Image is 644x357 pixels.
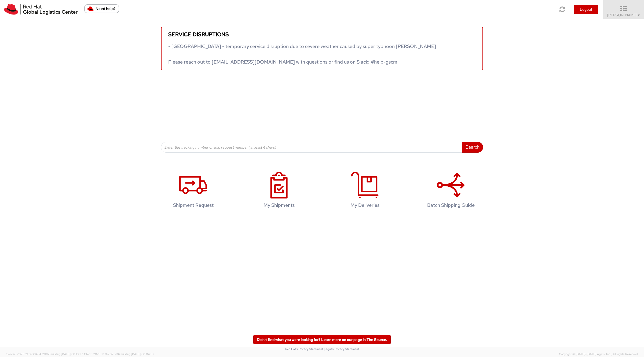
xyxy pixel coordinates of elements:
h4: Batch Shipping Guide [416,203,485,208]
span: master, [DATE] 08:10:27 [50,352,83,356]
span: Server: 2025.21.0-3046479f1b3 [6,352,83,356]
h4: My Shipments [244,203,314,208]
a: My Shipments [239,166,319,216]
span: - [GEOGRAPHIC_DATA] - temporary service disruption due to severe weather caused by super typhoon ... [168,43,436,65]
span: Client: 2025.21.0-c073d8a [84,352,154,356]
button: Search [462,142,483,153]
a: Red Hat's Privacy Statement [285,347,323,351]
button: Need help? [84,4,119,13]
a: Batch Shipping Guide [411,166,491,216]
span: Copyright © [DATE]-[DATE] Agistix Inc., All Rights Reserved [559,352,638,356]
span: [PERSON_NAME] [607,13,641,17]
input: Enter the tracking number or ship request number (at least 4 chars) [161,142,462,153]
span: ▼ [637,13,641,17]
img: rh-logistics-00dfa346123c4ec078e1.svg [4,4,78,15]
a: My Deliveries [325,166,405,216]
a: Service disruptions - [GEOGRAPHIC_DATA] - temporary service disruption due to severe weather caus... [161,27,483,70]
a: Didn't find what you were looking for? Learn more on our page in The Source. [253,335,391,344]
h4: Shipment Request [159,203,228,208]
span: master, [DATE] 08:04:37 [120,352,154,356]
a: Shipment Request [153,166,233,216]
h5: Service disruptions [168,31,476,37]
a: | Agistix Privacy Statement [324,347,359,351]
h4: My Deliveries [330,203,400,208]
button: Logout [574,5,598,14]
